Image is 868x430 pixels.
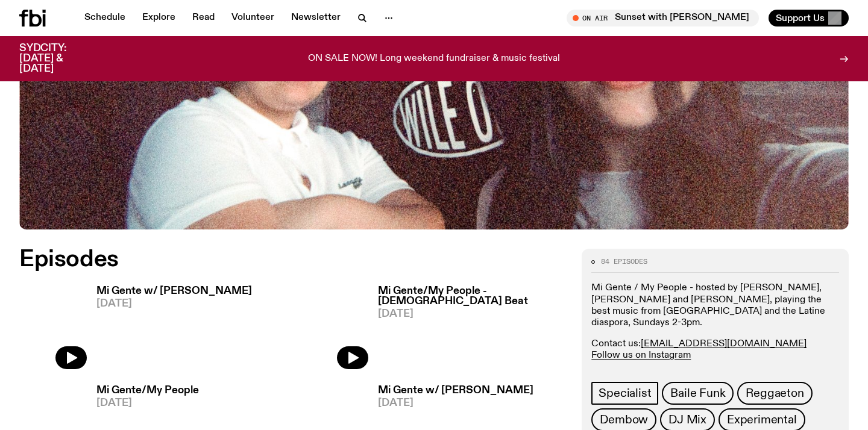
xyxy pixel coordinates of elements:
[284,10,348,26] a: Newsletter
[378,309,568,319] span: [DATE]
[727,413,797,426] span: Experimental
[670,387,725,400] span: Baile Funk
[600,413,648,426] span: Dembow
[96,299,252,309] span: [DATE]
[641,339,807,349] a: [EMAIL_ADDRESS][DOMAIN_NAME]
[668,413,706,426] span: DJ Mix
[591,282,839,329] p: Mi Gente / My People - hosted by [PERSON_NAME], [PERSON_NAME] and [PERSON_NAME], playing the best...
[599,387,651,400] span: Specialist
[135,10,183,26] a: Explore
[601,258,647,265] span: 84 episodes
[662,382,734,405] a: Baile Funk
[87,286,252,370] a: Mi Gente w/ [PERSON_NAME][DATE]
[591,338,839,361] p: Contact us:
[19,249,567,270] h2: Episodes
[591,382,658,405] a: Specialist
[591,351,691,360] a: Follow us on Instagram
[96,286,252,296] h3: Mi Gente w/ [PERSON_NAME]
[19,43,96,74] h3: SYDCITY: [DATE] & [DATE]
[746,387,804,400] span: Reggaeton
[308,54,560,64] p: ON SALE NOW! Long weekend fundraiser & music festival
[378,286,568,307] h3: Mi Gente/My People - [DEMOGRAPHIC_DATA] Beat
[737,382,812,405] a: Reggaeton
[224,10,281,26] a: Volunteer
[378,385,533,396] h3: Mi Gente w/ [PERSON_NAME]
[96,385,199,396] h3: Mi Gente/My People
[776,13,825,23] span: Support Us
[368,286,568,370] a: Mi Gente/My People - [DEMOGRAPHIC_DATA] Beat[DATE]
[185,10,222,26] a: Read
[77,10,133,26] a: Schedule
[378,398,533,408] span: [DATE]
[567,10,759,26] button: On AirSunset with [PERSON_NAME]
[96,398,199,408] span: [DATE]
[769,10,849,26] button: Support Us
